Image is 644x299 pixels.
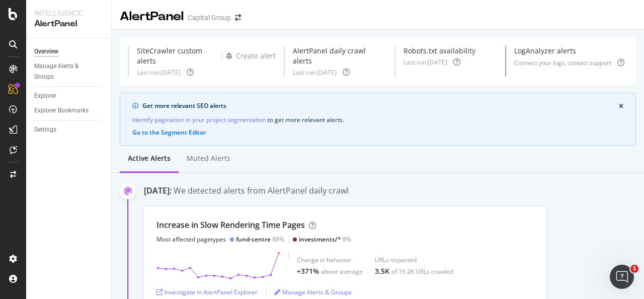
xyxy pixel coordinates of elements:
[144,185,172,197] div: [DATE]:
[610,265,634,289] iframe: Intercom live chat
[293,46,386,66] div: AlertPanel daily crawl alerts
[375,256,453,264] div: URLs impacted
[34,125,56,135] div: Settings
[187,153,230,163] div: Muted alerts
[616,101,626,112] button: close banner
[156,235,226,244] div: Most affected pagetypes
[34,91,56,101] div: Explorer
[156,288,258,296] a: Investigate in AlertPanel Explorer
[132,129,206,136] button: Go to the Segment Editor
[274,288,352,296] a: Manage Alerts & Groups
[236,235,284,244] div: 88%
[514,46,624,56] div: LogAnalyzer alerts
[34,8,103,18] div: Intelligence
[404,58,447,67] div: Last run: [DATE]
[34,91,104,101] a: Explorer
[174,185,349,197] div: We detected alerts from AlertPanel daily crawl
[235,14,241,21] div: arrow-right-arrow-left
[375,266,389,276] div: 3.5K
[120,8,184,25] div: AlertPanel
[321,267,363,276] div: above average
[132,114,623,125] div: to get more relevant alerts .
[34,105,89,116] div: Explorer Bookmarks
[236,51,276,61] div: Create alert
[142,101,619,110] div: Get more relevant SEO alerts
[514,58,611,68] button: Connect your logs, contact support
[34,61,95,82] div: Manage Alerts & Groups
[137,68,181,77] div: Last run: [DATE]
[299,235,351,244] div: 8%
[156,219,305,231] div: Increase in Slow Rendering Time Pages
[391,267,453,276] div: of 19.2K URLs crawled
[297,266,319,276] div: +371%
[34,105,104,116] a: Explorer Bookmarks
[34,46,58,57] div: Overview
[297,256,363,264] div: Change in behavior
[120,93,636,146] div: info banner
[630,265,638,273] span: 1
[404,46,475,56] div: Robots.txt availability
[128,153,171,163] div: Active alerts
[132,114,266,125] a: Identify pagination in your project segmentation
[34,61,104,82] a: Manage Alerts & Groups
[34,46,104,57] a: Overview
[222,50,276,62] button: Create alert
[34,125,104,135] a: Settings
[34,18,103,30] div: AlertPanel
[299,235,341,244] div: investments/*
[236,235,271,244] div: fund-centre
[293,68,337,77] div: Last run: [DATE]
[514,58,611,67] div: Connect your logs, contact support
[137,46,217,66] div: SiteCrawler custom alerts
[188,13,231,23] div: Capital Group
